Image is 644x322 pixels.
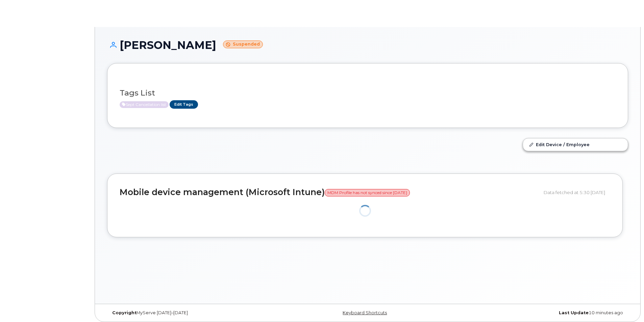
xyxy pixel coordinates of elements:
h1: [PERSON_NAME] [107,39,628,51]
a: Edit Tags [170,100,198,109]
span: Active [120,101,169,108]
h3: Tags List [120,89,616,97]
span: MDM Profile has not synced since [DATE] [325,189,410,196]
small: Suspended [223,41,263,48]
h2: Mobile device management (Microsoft Intune) [120,188,539,197]
strong: Last Update [559,310,589,315]
div: Data fetched at 5:30 [DATE] [544,186,610,199]
a: Keyboard Shortcuts [343,310,387,315]
strong: Copyright [112,310,137,315]
div: 10 minutes ago [454,310,628,316]
div: MyServe [DATE]–[DATE] [107,310,281,316]
a: Edit Device / Employee [523,138,628,151]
